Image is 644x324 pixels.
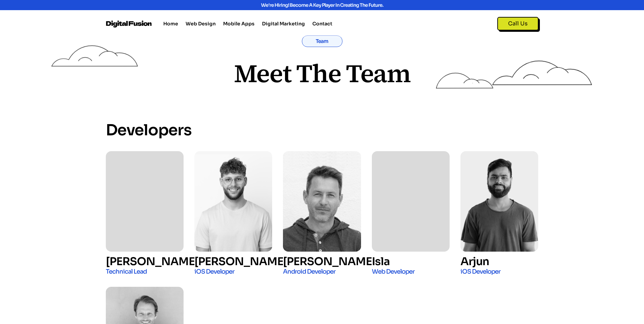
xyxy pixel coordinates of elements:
h4: [PERSON_NAME]​ [283,257,361,266]
a: Home [163,20,178,28]
span: Call Us [508,20,528,27]
a: Contact [312,20,332,28]
a: Digital Marketing [262,20,305,28]
div: We're hiring! Become a key player in creating the future. [149,3,495,7]
a: Mobile Apps [223,20,255,28]
h4: [PERSON_NAME] [106,257,184,266]
h3: Developers [106,120,539,140]
h4: Web Developer [372,267,450,276]
h4: Android Developer​ [283,267,361,276]
h4: iOS Developer​ [194,267,272,276]
h4: iOS Developer​ [460,267,538,276]
h4: Technical Lead [106,267,184,276]
h4: [PERSON_NAME] [194,257,272,266]
a: Call Us [497,17,539,30]
h4: Arjun [460,257,538,266]
h4: Isla​ [372,257,450,266]
h1: Team [302,36,342,47]
a: Web Design [186,20,216,28]
h2: Meet The Team [160,59,484,88]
